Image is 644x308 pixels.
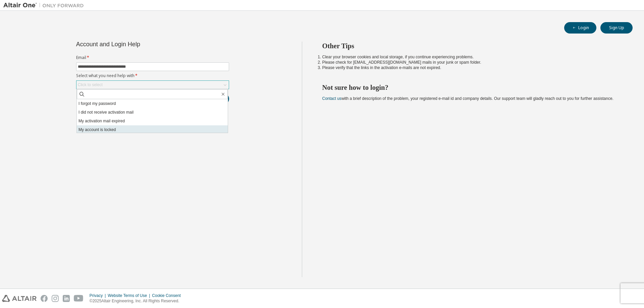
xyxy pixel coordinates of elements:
[322,96,613,101] span: with a brief description of the problem, your registered e-mail id and company details. Our suppo...
[90,293,108,298] div: Privacy
[76,42,199,47] div: Account and Login Help
[3,2,87,9] img: Altair One
[77,99,228,108] li: I forgot my password
[108,293,152,298] div: Website Terms of Use
[41,295,48,302] img: facebook.svg
[2,295,37,302] img: altair_logo.svg
[322,42,621,50] h2: Other Tips
[63,295,70,302] img: linkedin.svg
[600,22,633,34] button: Sign Up
[564,22,596,34] button: Login
[74,295,84,302] img: youtube.svg
[322,83,621,92] h2: Not sure how to login?
[76,73,229,78] label: Select what you need help with
[78,82,103,87] div: Click to select
[322,54,621,60] li: Clear your browser cookies and local storage, if you continue experiencing problems.
[322,60,621,65] li: Please check for [EMAIL_ADDRESS][DOMAIN_NAME] mails in your junk or spam folder.
[90,298,185,304] p: © 2025 Altair Engineering, Inc. All Rights Reserved.
[322,96,341,101] a: Contact us
[52,295,59,302] img: instagram.svg
[152,293,184,298] div: Cookie Consent
[76,81,229,89] div: Click to select
[322,65,621,70] li: Please verify that the links in the activation e-mails are not expired.
[76,55,229,60] label: Email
